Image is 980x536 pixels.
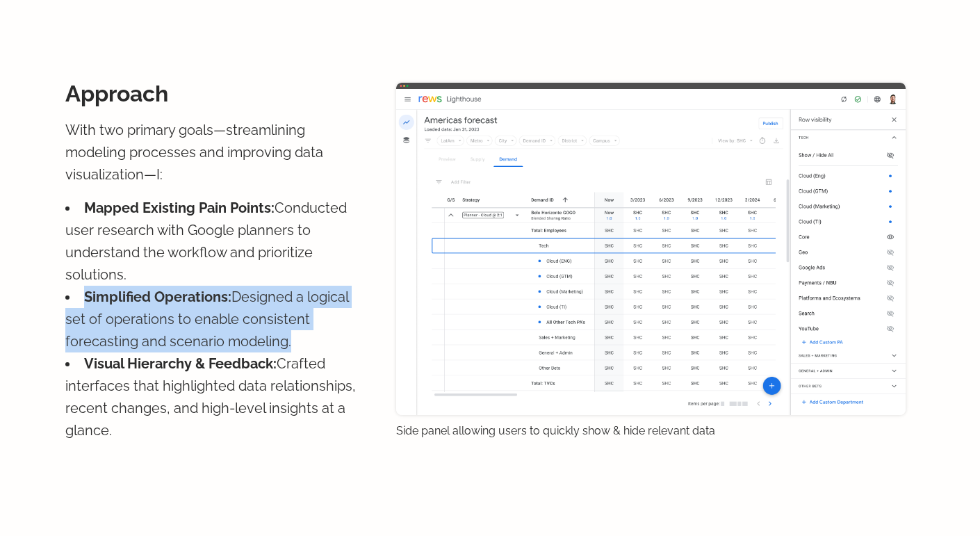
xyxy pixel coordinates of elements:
span: Mapped Existing Pain Points: [84,200,275,216]
span: Visual Hierarchy & Feedback: [84,355,277,372]
p: Side panel allowing users to quickly show & hide relevant data [396,424,906,438]
li: Designed a logical set of operations to enable consistent forecasting and scenario modeling. [65,286,363,352]
li: Conducted user research with Google planners to understand the workflow and prioritize solutions. [65,197,363,286]
p: With two primary goals—streamlining modeling processes and improving data visualization—I: [65,119,363,186]
li: Crafted interfaces that highlighted data relationships, recent changes, and high-level insights a... [65,352,363,441]
span: Simplified Operations: [84,289,231,305]
img: Continue [396,83,906,415]
p: Approach [65,80,363,108]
